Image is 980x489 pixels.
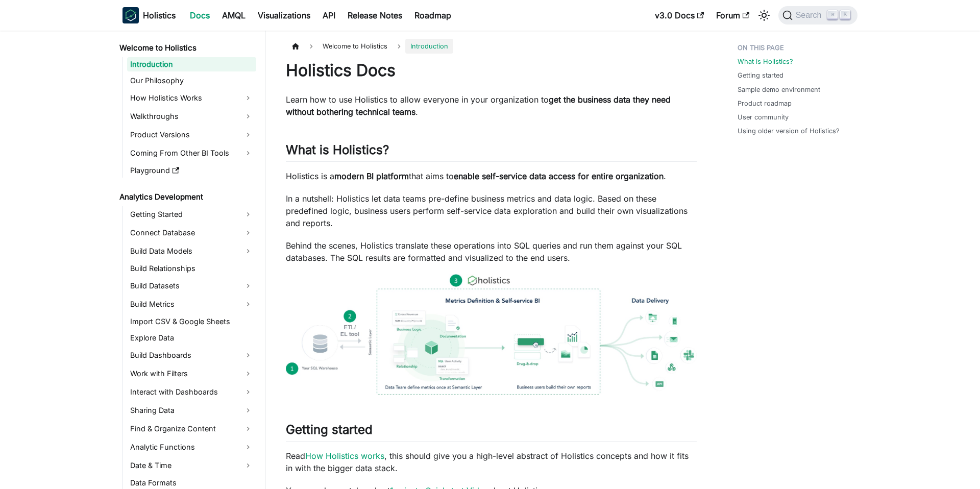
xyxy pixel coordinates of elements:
[127,402,256,419] a: Sharing Data
[127,108,256,125] a: Walkthroughs
[341,7,408,23] a: Release Notes
[127,74,256,88] a: Our Philosophy
[116,41,256,55] a: Welcome to Holistics
[793,11,828,20] span: Search
[127,439,256,455] a: Analytic Functions
[127,127,256,143] a: Product Versions
[286,60,697,81] h1: Holistics Docs
[286,39,697,54] nav: Breadcrumbs
[778,6,857,25] button: Search (Command+K)
[738,70,783,80] a: Getting started
[408,7,457,23] a: Roadmap
[127,314,256,329] a: Import CSV & Google Sheets
[454,171,664,181] strong: enable self-service data access for entire organization
[127,243,256,259] a: Build Data Models
[127,225,256,241] a: Connect Database
[286,422,697,442] h2: Getting started
[649,7,710,23] a: v3.0 Docs
[738,57,793,66] a: What is Holistics?
[286,93,697,118] p: Learn how to use Holistics to allow everyone in your organization to .
[252,7,316,23] a: Visualizations
[827,10,838,19] kbd: ⌘
[286,39,305,54] a: Home page
[127,384,256,400] a: Interact with Dashboards
[122,7,139,23] img: Holistics
[122,7,176,23] a: HolisticsHolistics
[127,457,256,474] a: Date & Time
[286,274,697,395] img: How Holistics fits in your Data Stack
[738,126,840,136] a: Using older version of Holistics?
[127,261,256,276] a: Build Relationships
[317,39,393,54] span: Welcome to Holistics
[216,7,252,23] a: AMQL
[738,112,789,122] a: User community
[286,450,697,474] p: Read , this should give you a high-level abstract of Holistics concepts and how it fits in with t...
[127,90,256,106] a: How Holistics Works
[405,39,453,54] span: Introduction
[710,7,755,23] a: Forum
[127,331,256,345] a: Explore Data
[286,142,697,162] h2: What is Holistics?
[127,206,256,223] a: Getting Started
[286,192,697,229] p: In a nutshell: Holistics let data teams pre-define business metrics and data logic. Based on thes...
[756,7,772,23] button: Switch between dark and light mode (currently light mode)
[840,10,850,19] kbd: K
[334,171,409,181] strong: modern BI platform
[127,347,256,363] a: Build Dashboards
[305,451,384,461] a: How Holistics works
[127,421,256,437] a: Find & Organize Content
[127,296,256,312] a: Build Metrics
[316,7,341,23] a: API
[112,31,265,489] nav: Docs sidebar
[286,170,697,182] p: Holistics is a that aims to .
[143,9,176,21] b: Holistics
[127,365,256,382] a: Work with Filters
[127,163,256,178] a: Playground
[116,190,256,204] a: Analytics Development
[127,57,256,71] a: Introduction
[127,145,256,161] a: Coming From Other BI Tools
[286,239,697,264] p: Behind the scenes, Holistics translate these operations into SQL queries and run them against you...
[738,85,820,94] a: Sample demo environment
[738,99,792,108] a: Product roadmap
[184,7,216,23] a: Docs
[127,278,256,294] a: Build Datasets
